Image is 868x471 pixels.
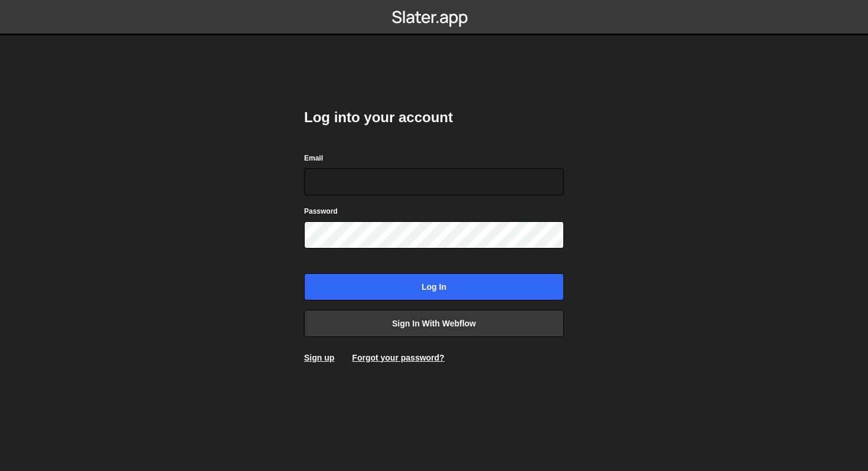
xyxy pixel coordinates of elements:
a: Sign in with Webflow [304,310,564,337]
input: Log in [304,273,564,300]
a: Sign up [304,353,334,362]
label: Password [304,205,338,217]
label: Email [304,152,323,164]
a: Forgot your password? [352,353,444,362]
h2: Log into your account [304,108,564,127]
